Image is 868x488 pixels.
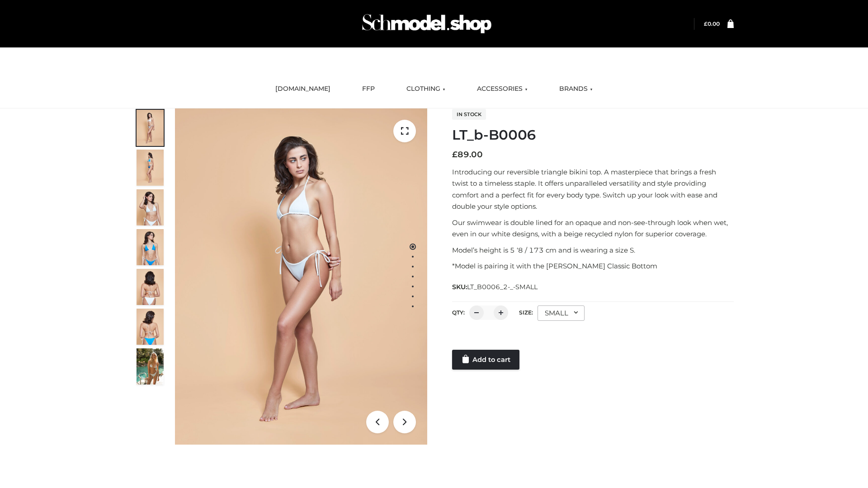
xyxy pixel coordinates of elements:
[470,79,534,99] a: ACCESSORIES
[538,305,585,321] div: SMALL
[452,244,734,256] p: Model’s height is 5 ‘8 / 173 cm and is wearing a size S.
[452,260,734,272] p: *Model is pairing it with the [PERSON_NAME] Classic Bottom
[175,108,427,445] img: ArielClassicBikiniTop_CloudNine_AzureSky_OW114ECO_1
[519,309,533,316] label: Size:
[452,150,458,160] span: £
[400,79,452,99] a: CLOTHING
[137,309,164,345] img: ArielClassicBikiniTop_CloudNine_AzureSky_OW114ECO_8-scaled.jpg
[137,150,164,186] img: ArielClassicBikiniTop_CloudNine_AzureSky_OW114ECO_2-scaled.jpg
[704,20,720,27] bdi: 0.00
[137,189,164,225] img: ArielClassicBikiniTop_CloudNine_AzureSky_OW114ECO_3-scaled.jpg
[359,6,495,42] img: Schmodel Admin 964
[137,348,164,385] img: Arieltop_CloudNine_AzureSky2.jpg
[452,282,538,292] span: SKU:
[704,20,708,27] span: £
[452,150,483,160] bdi: 89.00
[269,79,337,99] a: [DOMAIN_NAME]
[452,127,734,143] h1: LT_b-B0006
[137,229,164,265] img: ArielClassicBikiniTop_CloudNine_AzureSky_OW114ECO_4-scaled.jpg
[452,109,486,120] span: In stock
[704,20,720,27] a: £0.00
[452,309,465,316] label: QTY:
[137,269,164,305] img: ArielClassicBikiniTop_CloudNine_AzureSky_OW114ECO_7-scaled.jpg
[452,350,519,370] a: Add to cart
[452,217,734,240] p: Our swimwear is double lined for an opaque and non-see-through look when wet, even in our white d...
[355,79,382,99] a: FFP
[467,283,538,291] span: LT_B0006_2-_-SMALL
[452,166,734,212] p: Introducing our reversible triangle bikini top. A masterpiece that brings a fresh twist to a time...
[137,110,164,146] img: ArielClassicBikiniTop_CloudNine_AzureSky_OW114ECO_1-scaled.jpg
[552,79,599,99] a: BRANDS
